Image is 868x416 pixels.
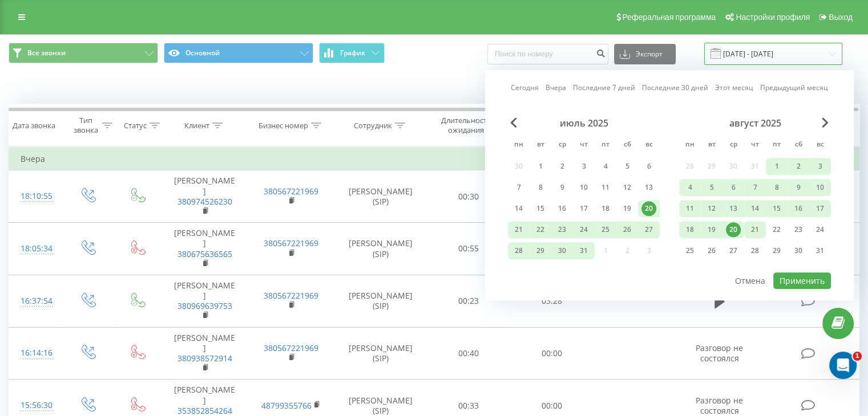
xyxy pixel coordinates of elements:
[768,137,785,154] abbr: пятница
[508,179,530,196] div: пн 7 июля 2025 г.
[620,180,635,195] div: 12
[576,201,591,216] div: 17
[533,180,548,195] div: 8
[21,290,51,312] div: 16:37:54
[573,83,635,93] a: Последние 7 дней
[715,83,753,93] a: Этот месяц
[598,201,613,216] div: 18
[681,137,699,154] abbr: понедельник
[554,137,571,154] abbr: среда
[555,222,570,237] div: 23
[533,201,548,216] div: 15
[769,201,784,216] div: 15
[598,159,613,174] div: 4
[641,159,656,174] div: 6
[638,221,660,238] div: вс 27 июля 2025 г.
[736,13,810,22] span: Настройки профиля
[533,243,548,258] div: 29
[510,275,593,327] td: 03:28
[642,83,708,93] a: Последние 30 дней
[725,137,742,154] abbr: среда
[21,342,51,364] div: 16:14:16
[508,117,660,129] div: июль 2025
[701,200,722,217] div: вт 12 авг. 2025 г.
[576,159,591,174] div: 3
[530,158,551,175] div: вт 1 июля 2025 г.
[555,243,570,258] div: 30
[809,158,831,175] div: вс 3 авг. 2025 г.
[576,243,591,258] div: 31
[696,395,743,416] span: Разговор не состоялся
[766,158,788,175] div: пт 1 авг. 2025 г.
[597,137,614,154] abbr: пятница
[551,221,573,238] div: ср 23 июля 2025 г.
[679,200,701,217] div: пн 11 авг. 2025 г.
[791,222,806,237] div: 23
[177,248,232,259] a: 380675636565
[683,201,697,216] div: 11
[773,272,831,289] button: Применить
[619,137,636,154] abbr: суббота
[21,238,51,260] div: 18:05:34
[487,44,608,64] input: Поиск по номеру
[510,137,527,154] abbr: понедельник
[508,242,530,259] div: пн 28 июля 2025 г.
[788,242,809,259] div: сб 30 авг. 2025 г.
[551,158,573,175] div: ср 2 июля 2025 г.
[638,158,660,175] div: вс 6 июля 2025 г.
[595,179,616,196] div: пт 11 июля 2025 г.
[595,200,616,217] div: пт 18 июля 2025 г.
[533,222,548,237] div: 22
[21,185,51,207] div: 18:10:55
[679,179,701,196] div: пн 4 авг. 2025 г.
[641,222,656,237] div: 27
[641,201,656,216] div: 20
[722,221,744,238] div: ср 20 авг. 2025 г.
[573,200,595,217] div: чт 17 июля 2025 г.
[638,200,660,217] div: вс 20 июля 2025 г.
[555,180,570,195] div: 9
[683,180,697,195] div: 4
[791,180,806,195] div: 9
[530,221,551,238] div: вт 22 июля 2025 г.
[622,13,716,22] span: Реферальная программа
[701,179,722,196] div: вт 5 авг. 2025 г.
[510,327,593,380] td: 00:00
[791,201,806,216] div: 16
[438,116,495,135] div: Длительность ожидания
[641,180,656,195] div: 13
[620,159,635,174] div: 5
[551,242,573,259] div: ср 30 июля 2025 г.
[616,158,638,175] div: сб 5 июля 2025 г.
[813,159,827,174] div: 3
[769,180,784,195] div: 8
[790,137,807,154] abbr: суббота
[164,43,313,63] button: Основной
[9,43,158,63] button: Все звонки
[334,223,427,275] td: [PERSON_NAME] (SIP)
[620,201,635,216] div: 19
[533,159,548,174] div: 1
[177,196,232,207] a: 380974526230
[13,121,55,130] div: Дата звонка
[703,137,720,154] abbr: вторник
[788,221,809,238] div: сб 23 авг. 2025 г.
[264,290,318,301] a: 380567221969
[264,342,318,353] a: 380567221969
[788,200,809,217] div: сб 16 авг. 2025 г.
[809,242,831,259] div: вс 31 авг. 2025 г.
[551,179,573,196] div: ср 9 июля 2025 г.
[696,342,743,364] span: Разговор не состоялся
[162,275,248,327] td: [PERSON_NAME]
[812,137,829,154] abbr: воскресенье
[354,121,392,130] div: Сотрудник
[744,200,766,217] div: чт 14 авг. 2025 г.
[598,222,613,237] div: 25
[508,221,530,238] div: пн 21 июля 2025 г.
[788,158,809,175] div: сб 2 авг. 2025 г.
[791,243,806,258] div: 30
[829,352,857,379] iframe: Intercom live chat
[616,200,638,217] div: сб 19 июля 2025 г.
[184,121,209,130] div: Клиент
[701,221,722,238] div: вт 19 авг. 2025 г.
